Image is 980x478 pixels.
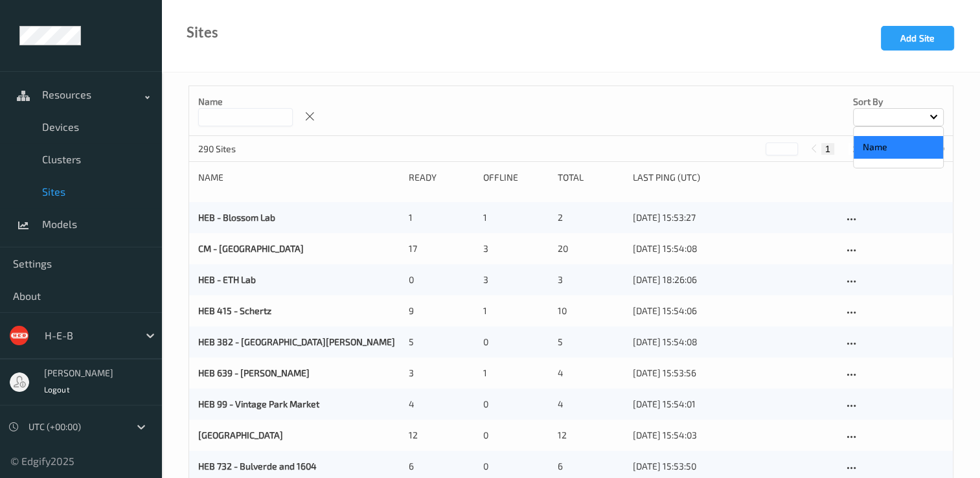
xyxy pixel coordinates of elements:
[198,142,295,155] p: 290 Sites
[558,367,623,380] div: 4
[409,336,474,348] div: 5
[558,171,623,184] div: Total
[853,95,944,108] p: Sort by
[187,26,218,39] div: Sites
[632,242,834,255] div: [DATE] 15:54:08
[632,304,834,317] div: [DATE] 15:54:06
[632,367,834,380] div: [DATE] 15:53:56
[558,460,623,473] div: 6
[558,336,623,348] div: 5
[198,305,271,316] a: HEB 415 - Schertz
[483,242,549,255] div: 3
[409,273,474,286] div: 0
[409,211,474,224] div: 1
[198,461,317,472] a: HEB 732 - Bulverde and 1604
[409,367,474,380] div: 3
[409,429,474,442] div: 12
[198,212,275,223] a: HEB - Blossom Lab
[558,429,623,442] div: 12
[409,398,474,411] div: 4
[483,429,549,442] div: 0
[632,171,834,184] div: Last Ping (UTC)
[483,398,549,411] div: 0
[483,367,549,380] div: 1
[409,171,474,184] div: Ready
[483,211,549,224] div: 1
[854,136,943,159] p: Name
[632,336,834,348] div: [DATE] 15:54:08
[632,273,834,286] div: [DATE] 18:26:06
[198,367,310,378] a: HEB 639 - [PERSON_NAME]
[198,171,400,184] div: Name
[483,171,549,184] div: Offline
[558,211,623,224] div: 2
[198,243,304,254] a: CM - [GEOGRAPHIC_DATA]
[632,460,834,473] div: [DATE] 15:53:50
[483,336,549,348] div: 0
[198,95,293,108] p: Name
[198,336,395,347] a: HEB 382 - [GEOGRAPHIC_DATA][PERSON_NAME]
[409,242,474,255] div: 17
[881,26,954,51] button: Add Site
[632,211,834,224] div: [DATE] 15:53:27
[558,304,623,317] div: 10
[849,143,861,155] button: 2
[198,274,256,285] a: HEB - ETH Lab
[409,460,474,473] div: 6
[409,304,474,317] div: 9
[558,273,623,286] div: 3
[483,460,549,473] div: 0
[198,398,319,409] a: HEB 99 - Vintage Park Market
[558,398,623,411] div: 4
[632,398,834,411] div: [DATE] 15:54:01
[198,429,283,440] a: [GEOGRAPHIC_DATA]
[558,242,623,255] div: 20
[632,429,834,442] div: [DATE] 15:54:03
[483,304,549,317] div: 1
[821,143,834,155] button: 1
[483,273,549,286] div: 3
